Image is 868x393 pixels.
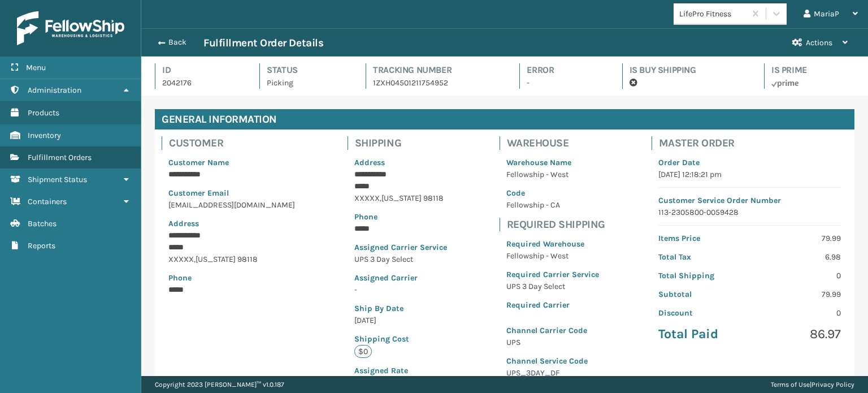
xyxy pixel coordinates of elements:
[168,254,194,264] span: XXXXX
[151,37,203,47] button: Back
[354,211,447,223] p: Phone
[658,307,743,319] p: Discount
[17,11,124,45] img: logo
[507,136,606,150] h4: Warehouse
[658,251,743,263] p: Total Tax
[354,253,447,265] p: UPS 3 Day Select
[194,254,196,264] span: ,
[630,63,744,77] h4: Is Buy Shipping
[527,63,601,77] h4: Error
[658,206,841,218] p: 113-2305800-0059428
[506,238,599,250] p: Required Warehouse
[659,136,848,150] h4: Master Order
[658,288,743,300] p: Subtotal
[373,77,499,89] p: 1ZXH04501211754952
[506,157,599,169] p: Warehouse Name
[756,270,841,282] p: 0
[168,199,295,211] p: [EMAIL_ADDRESS][DOMAIN_NAME]
[28,219,57,228] span: Batches
[380,193,381,203] span: ,
[28,108,59,118] span: Products
[658,195,841,206] p: Customer Service Order Number
[267,63,345,77] h4: Status
[771,381,810,388] a: Terms of Use
[155,376,284,393] p: Copyright 2023 [PERSON_NAME]™ v 1.0.187
[237,254,258,264] span: 98118
[756,288,841,300] p: 79.99
[354,314,447,326] p: [DATE]
[506,169,599,180] p: Fellowship - West
[354,333,447,345] p: Shipping Cost
[203,36,323,50] h3: Fulfillment Order Details
[354,158,385,167] span: Address
[658,326,743,343] p: Total Paid
[267,77,345,89] p: Picking
[381,193,422,203] span: [US_STATE]
[771,63,854,77] h4: Is Prime
[196,254,236,264] span: [US_STATE]
[506,187,599,199] p: Code
[168,219,199,228] span: Address
[162,77,239,89] p: 2042176
[354,303,447,314] p: Ship By Date
[506,269,599,280] p: Required Carrier Service
[168,272,295,284] p: Phone
[354,241,447,253] p: Assigned Carrier Service
[168,187,295,199] p: Customer Email
[506,199,599,211] p: Fellowship - CA
[679,8,747,20] div: LifePro Fitness
[28,241,55,251] span: Reports
[354,193,380,203] span: XXXXX
[756,251,841,263] p: 6.98
[771,376,854,393] div: |
[355,136,454,150] h4: Shipping
[354,284,447,296] p: -
[507,218,606,231] h4: Required Shipping
[162,63,239,77] h4: Id
[658,157,841,169] p: Order Date
[28,131,61,140] span: Inventory
[155,109,854,129] h4: General Information
[26,63,46,72] span: Menu
[506,336,599,348] p: UPS
[506,280,599,292] p: UPS 3 Day Select
[506,250,599,262] p: Fellowship - West
[658,232,743,244] p: Items Price
[756,326,841,343] p: 86.97
[506,299,599,311] p: Required Carrier
[506,325,599,336] p: Channel Carrier Code
[28,175,87,184] span: Shipment Status
[756,232,841,244] p: 79.99
[527,77,601,89] p: -
[782,29,858,57] button: Actions
[28,153,92,162] span: Fulfillment Orders
[168,157,295,169] p: Customer Name
[28,85,81,95] span: Administration
[658,270,743,282] p: Total Shipping
[373,63,499,77] h4: Tracking Number
[658,169,841,180] p: [DATE] 12:18:21 pm
[811,381,854,388] a: Privacy Policy
[354,272,447,284] p: Assigned Carrier
[756,307,841,319] p: 0
[28,197,67,206] span: Containers
[506,355,599,367] p: Channel Service Code
[423,193,444,203] span: 98118
[354,365,447,377] p: Assigned Rate
[169,136,302,150] h4: Customer
[806,38,832,47] span: Actions
[506,367,599,379] p: UPS_3DAY_DF
[354,345,372,358] p: $0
